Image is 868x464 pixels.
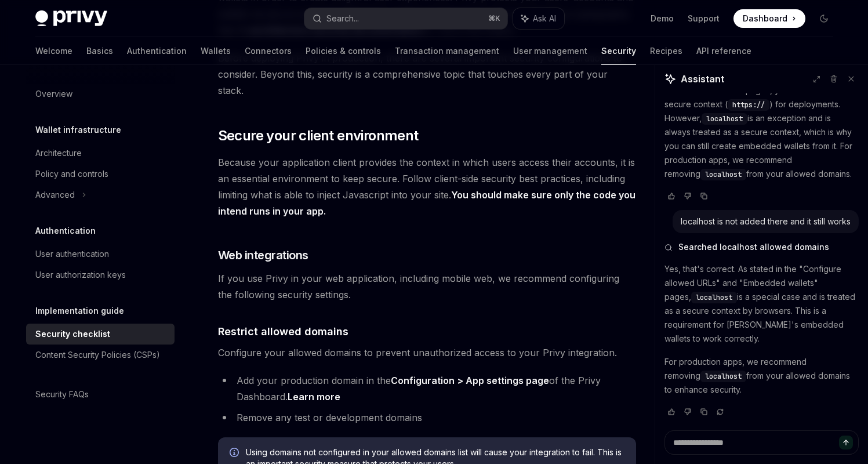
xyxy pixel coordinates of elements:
a: Wallets [201,37,231,65]
a: Policy and controls [26,164,175,184]
span: Configure your allowed domains to prevent unauthorized access to your Privy integration. [218,345,636,361]
a: Dashboard [733,9,805,28]
a: Learn more [288,391,340,403]
a: User authorization keys [26,264,175,285]
span: Web integrations [218,247,308,263]
span: Restrict allowed domains [218,324,348,339]
div: Architecture [35,146,82,160]
a: Connectors [245,37,292,65]
button: Search...⌘K [304,8,507,29]
span: ⌘ K [488,14,500,23]
a: Support [688,13,720,24]
span: Dashboard [743,13,787,24]
span: Assistant [681,72,724,86]
li: Remove any test or development domains [218,409,636,426]
a: Security FAQs [26,384,175,405]
p: Yes, that's correct. As stated in the "Configure allowed URLs" and "Embedded wallets" pages, is a... [664,262,859,346]
button: Send message [839,436,853,449]
button: Ask AI [513,8,564,29]
li: Add your production domain in the of the Privy Dashboard. [218,372,636,405]
div: Policy and controls [35,167,108,181]
a: Policies & controls [306,37,381,65]
p: For production apps, we recommend removing from your allowed domains to enhance security. [664,355,859,397]
div: localhost is not added there and it still works [681,216,851,227]
span: localhost [706,114,743,124]
a: Transaction management [395,37,499,65]
h5: Wallet infrastructure [35,123,121,137]
a: Architecture [26,143,175,164]
svg: Info [230,448,241,459]
div: Content Security Policies (CSPs) [35,348,160,362]
a: Overview [26,84,175,104]
span: Ask AI [533,13,556,24]
a: Content Security Policies (CSPs) [26,345,175,365]
div: User authorization keys [35,268,126,282]
a: User authentication [26,244,175,264]
span: Searched localhost allowed domains [678,241,829,253]
p: As stated in the "Configure allowed URLs" and "Embedded wallets" pages, you must use a secure con... [664,70,859,181]
a: Welcome [35,37,72,65]
span: If you use Privy in your web application, including mobile web, we recommend configuring the foll... [218,270,636,303]
span: Because your application client provides the context in which users access their accounts, it is ... [218,154,636,219]
a: Basics [86,37,113,65]
span: localhost [705,170,742,179]
a: Demo [651,13,674,24]
div: Security FAQs [35,387,89,401]
span: Before deploying Privy in production, there are several important security configurations to cons... [218,50,636,99]
span: localhost [696,293,732,302]
a: User management [513,37,587,65]
img: dark logo [35,10,107,27]
div: Advanced [35,188,75,202]
a: Recipes [650,37,682,65]
div: Security checklist [35,327,110,341]
a: Security [601,37,636,65]
div: Search... [326,12,359,26]
a: Authentication [127,37,187,65]
span: localhost [705,372,742,381]
h5: Implementation guide [35,304,124,318]
a: Configuration > App settings page [391,375,549,387]
div: Overview [35,87,72,101]
a: API reference [696,37,751,65]
span: https:// [732,100,765,110]
a: Security checklist [26,324,175,345]
button: Searched localhost allowed domains [664,241,859,253]
h5: Authentication [35,224,96,238]
button: Toggle dark mode [815,9,833,28]
span: Secure your client environment [218,126,419,145]
div: User authentication [35,247,109,261]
